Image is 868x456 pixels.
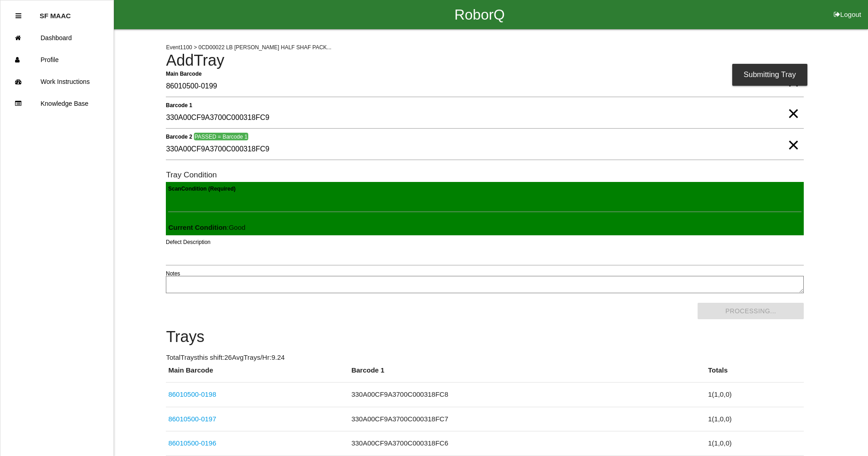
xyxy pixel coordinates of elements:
span: Event 1100 > 0CD00022 LB [PERSON_NAME] HALF SHAF PACK... [166,44,331,51]
input: Required [166,76,804,97]
div: Submitting Tray [732,64,807,86]
h4: Trays [166,328,804,346]
td: 330A00CF9A3700C000318FC8 [349,383,706,407]
p: SF MAAC [40,5,71,20]
span: Clear Input [787,95,799,114]
td: 330A00CF9A3700C000318FC6 [349,431,706,456]
td: 1 ( 1 , 0 , 0 ) [706,431,804,456]
span: : Good [168,223,245,231]
b: Barcode 1 [166,102,192,108]
a: 86010500-0197 [168,415,216,423]
span: Clear Input [787,127,799,145]
a: Dashboard [0,27,113,49]
b: Barcode 2 [166,133,192,140]
a: Work Instructions [0,71,113,93]
a: 86010500-0198 [168,390,216,398]
p: Total Trays this shift: 26 Avg Trays /Hr: 9.24 [166,352,804,363]
a: 86010500-0196 [168,439,216,447]
td: 1 ( 1 , 0 , 0 ) [706,383,804,407]
b: Current Condition [168,223,226,231]
b: Scan Condition (Required) [168,186,236,192]
label: Defect Description [166,238,211,246]
label: Notes [166,269,180,278]
th: Main Barcode [166,365,349,383]
b: Main Barcode [166,70,202,77]
th: Totals [706,365,804,383]
h4: Add Tray [166,52,804,69]
h6: Tray Condition [166,171,804,179]
th: Barcode 1 [349,365,706,383]
div: Close [15,5,21,27]
td: 330A00CF9A3700C000318FC7 [349,407,706,431]
span: PASSED = Barcode 1 [194,133,248,140]
a: Knowledge Base [0,93,113,114]
a: Profile [0,49,113,71]
td: 1 ( 1 , 0 , 0 ) [706,407,804,431]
